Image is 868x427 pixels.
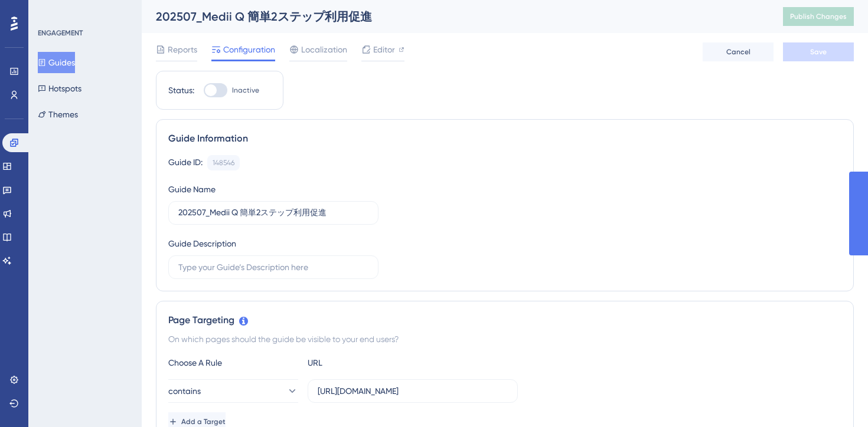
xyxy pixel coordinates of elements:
[726,47,750,57] span: Cancel
[790,12,847,21] span: Publish Changes
[232,86,259,95] span: Inactive
[783,7,854,26] button: Publish Changes
[181,417,226,426] span: Add a Target
[168,155,203,170] div: Guide ID:
[38,52,75,73] button: Guides
[156,8,753,25] div: 202507_Medii Q 簡単2ステップ利用促進
[168,313,841,327] div: Page Targeting
[168,356,298,370] div: Choose A Rule
[38,104,78,125] button: Themes
[213,158,234,167] div: 148546
[168,42,197,57] span: Reports
[373,42,395,57] span: Editor
[818,380,854,416] iframe: UserGuiding AI Assistant Launcher
[783,42,854,61] button: Save
[168,332,841,346] div: On which pages should the guide be visible to your end users?
[168,83,194,97] div: Status:
[301,42,347,57] span: Localization
[168,182,216,196] div: Guide Name
[38,78,81,99] button: Hotspots
[38,28,83,38] div: ENGAGEMENT
[318,385,508,398] input: yourwebsite.com/path
[168,237,236,251] div: Guide Description
[810,47,827,57] span: Save
[168,379,298,403] button: contains
[223,42,275,57] span: Configuration
[308,356,438,370] div: URL
[703,42,774,61] button: Cancel
[168,132,841,146] div: Guide Information
[178,261,368,274] input: Type your Guide’s Description here
[178,206,368,219] input: Type your Guide’s Name here
[168,384,201,398] span: contains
